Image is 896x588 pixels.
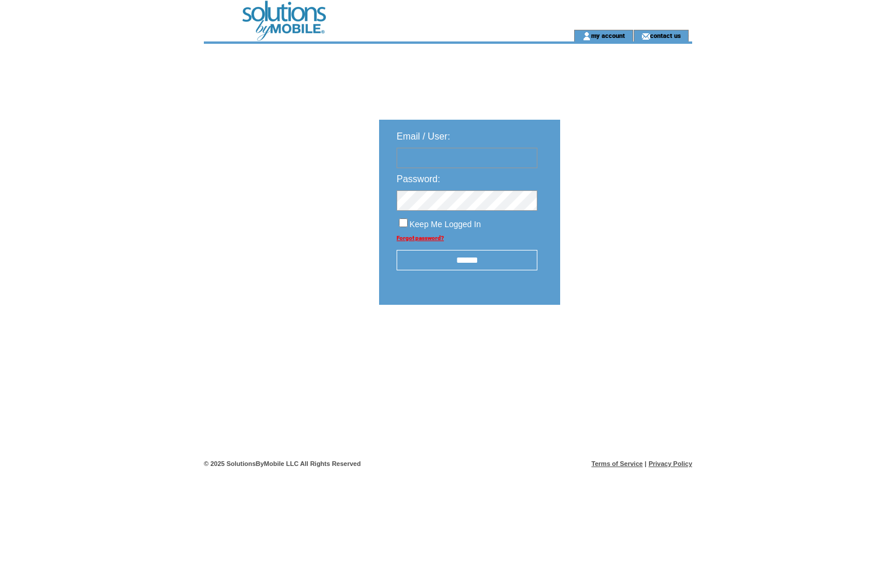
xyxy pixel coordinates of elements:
span: Password: [397,174,440,184]
span: © 2025 SolutionsByMobile LLC All Rights Reserved [204,460,361,467]
a: my account [591,32,625,39]
span: Email / User: [397,131,450,141]
span: Keep Me Logged In [409,220,481,229]
img: account_icon.gif;jsessionid=C320427E72FE030F778CE0864AEDDB3A [582,32,591,41]
a: Forgot password? [397,235,444,241]
a: Privacy Policy [648,460,692,467]
img: contact_us_icon.gif;jsessionid=C320427E72FE030F778CE0864AEDDB3A [641,32,650,41]
a: Terms of Service [592,460,643,467]
img: transparent.png;jsessionid=C320427E72FE030F778CE0864AEDDB3A [594,334,652,349]
span: | [645,460,647,467]
a: contact us [650,32,681,39]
